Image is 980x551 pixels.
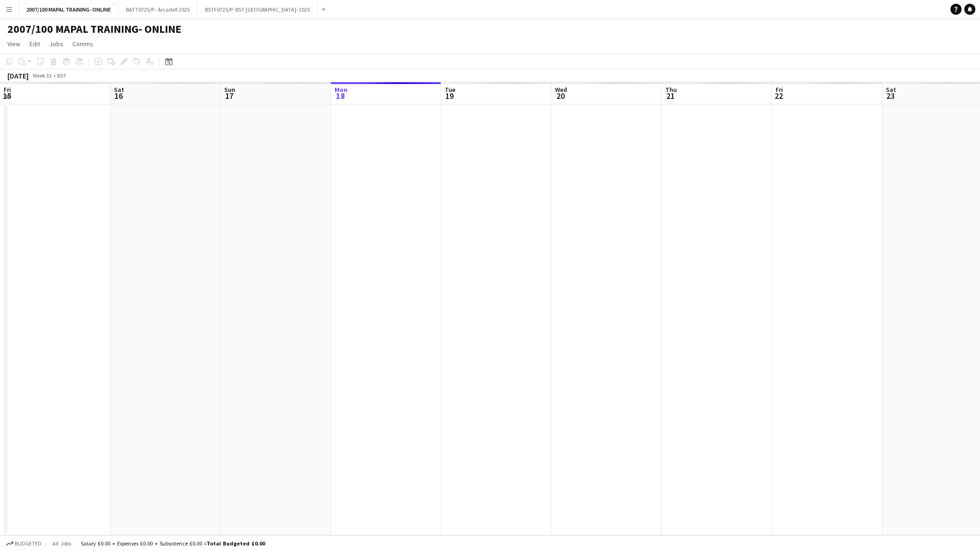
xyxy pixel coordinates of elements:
[886,85,896,94] span: Sat
[335,85,347,94] span: Mon
[207,540,265,547] span: Total Budgeted £0.00
[884,91,896,101] span: 23
[7,40,20,48] span: View
[51,540,73,547] span: All jobs
[774,91,783,101] span: 22
[223,91,235,101] span: 17
[119,0,197,18] button: BATT0725/P - ArcadeX 2025
[69,38,97,50] a: Comms
[443,91,455,101] span: 19
[224,85,235,94] span: Sun
[19,0,119,18] button: 2007/100 MAPAL TRAINING- ONLINE
[81,540,265,547] div: Salary £0.00 + Expenses £0.00 + Subsistence £0.00 =
[30,40,40,48] span: Edit
[113,91,124,101] span: 16
[554,91,567,101] span: 20
[72,40,93,48] span: Comms
[776,85,783,94] span: Fri
[445,85,455,94] span: Tue
[5,539,43,549] button: Budgeted
[49,40,63,48] span: Jobs
[15,540,42,547] span: Budgeted
[555,85,567,94] span: Wed
[2,91,11,101] span: 15
[57,72,66,79] div: BST
[26,38,44,50] a: Edit
[4,85,11,94] span: Fri
[7,71,29,80] div: [DATE]
[4,38,24,50] a: View
[665,85,677,94] span: Thu
[664,91,677,101] span: 21
[30,72,54,79] span: Week 33
[46,38,67,50] a: Jobs
[197,0,318,18] button: BSTF0725/P- BST [GEOGRAPHIC_DATA]- 2025
[114,85,124,94] span: Sat
[333,91,347,101] span: 18
[7,22,181,36] h1: 2007/100 MAPAL TRAINING- ONLINE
